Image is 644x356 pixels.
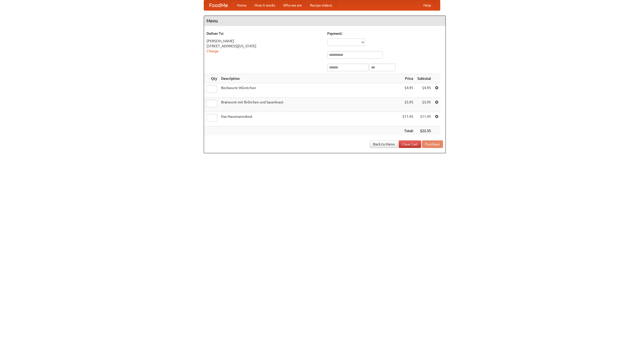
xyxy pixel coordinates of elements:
[207,38,322,44] div: [PERSON_NAME]
[207,49,219,53] a: Change
[204,0,233,10] a: FoodMe
[415,98,433,112] td: $5.95
[251,0,279,10] a: How it works
[419,0,435,10] a: Help
[207,44,322,49] div: [STREET_ADDRESS][US_STATE]
[399,140,421,148] a: Clear Cart
[400,98,415,112] td: $5.95
[204,74,219,83] th: Qty
[415,112,433,126] td: $11.45
[219,83,400,98] td: Bockwurst Würstchen
[306,0,336,10] a: Recipe videos
[370,140,398,148] a: Back to Menu
[219,98,400,112] td: Bratwurst mit Brötchen und Sauerkraut
[207,31,322,36] h5: Deliver To:
[204,16,446,26] h4: Menu
[327,31,443,36] h5: Payment:
[219,112,400,126] td: Das Hausmannskost
[415,74,433,83] th: Subtotal
[400,74,415,83] th: Price
[415,126,433,136] th: $22.35
[219,74,400,83] th: Description
[422,140,443,148] button: Purchase
[400,112,415,126] td: $11.45
[400,126,415,136] th: Total:
[233,0,251,10] a: Home
[400,83,415,98] td: $4.95
[415,83,433,98] td: $4.95
[279,0,306,10] a: Who we are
